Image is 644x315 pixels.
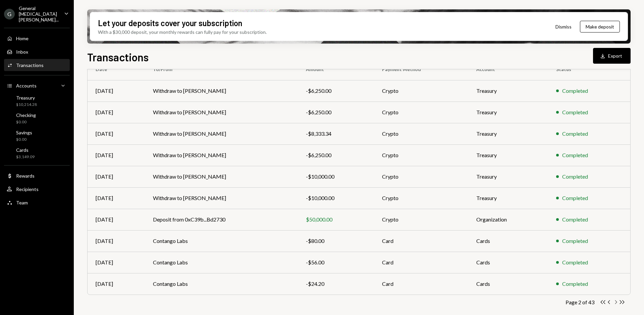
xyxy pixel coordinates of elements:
button: Make deposit [580,21,620,33]
div: Completed [562,130,588,138]
th: To/From [145,59,298,80]
td: Treasury [468,187,548,209]
td: Card [374,273,468,295]
div: [DATE] [96,194,137,202]
td: Treasury [468,80,548,102]
div: -$6,250.00 [306,87,366,95]
div: -$10,000.00 [306,194,366,202]
td: Cards [468,230,548,252]
div: Let your deposits cover your subscription [98,17,242,28]
td: Deposit from 0xC39b...Bd2730 [145,209,298,230]
td: Contango Labs [145,230,298,252]
div: Rewards [16,173,35,179]
a: Recipients [4,183,70,195]
a: Rewards [4,170,70,182]
div: [DATE] [96,87,137,95]
h1: Transactions [87,50,149,64]
div: [DATE] [96,237,137,245]
div: Accounts [16,83,37,88]
td: Card [374,230,468,252]
div: [DATE] [96,151,137,159]
td: Contango Labs [145,252,298,273]
a: Treasury$10,214.28 [4,93,70,109]
div: $10,214.28 [16,102,37,108]
div: Completed [562,237,588,245]
div: Inbox [16,49,28,55]
th: Account [468,59,548,80]
div: G [4,9,15,19]
div: $0.00 [16,119,36,125]
div: -$24.20 [306,280,366,288]
td: Withdraw to [PERSON_NAME] [145,123,298,144]
td: Withdraw to [PERSON_NAME] [145,187,298,209]
div: -$10,000.00 [306,173,366,181]
td: Cards [468,252,548,273]
div: Completed [562,173,588,181]
td: Crypto [374,144,468,166]
td: Card [374,252,468,273]
div: -$80.00 [306,237,366,245]
td: Withdraw to [PERSON_NAME] [145,144,298,166]
div: Savings [16,130,32,135]
td: Organization [468,209,548,230]
div: -$56.00 [306,258,366,266]
div: Home [16,36,29,41]
td: Treasury [468,144,548,166]
div: [DATE] [96,130,137,138]
div: Completed [562,215,588,224]
div: Cards [16,147,35,153]
td: Crypto [374,102,468,123]
div: -$8,333.34 [306,130,366,138]
div: [DATE] [96,173,137,181]
td: Treasury [468,102,548,123]
div: Treasury [16,95,37,101]
div: -$6,250.00 [306,108,366,116]
td: Withdraw to [PERSON_NAME] [145,166,298,187]
a: Cards$3,149.09 [4,145,70,161]
th: Date [88,59,145,80]
div: Page 2 of 43 [566,299,594,305]
td: Crypto [374,187,468,209]
button: Dismiss [547,19,580,35]
th: Status [548,59,630,80]
div: Team [16,200,28,205]
div: [DATE] [96,215,137,224]
td: Cards [468,273,548,295]
div: [DATE] [96,258,137,266]
td: Crypto [374,209,468,230]
td: Withdraw to [PERSON_NAME] [145,80,298,102]
div: Recipients [16,186,39,192]
a: Savings$0.00 [4,128,70,144]
th: Payment Method [374,59,468,80]
div: Completed [562,194,588,202]
td: Crypto [374,123,468,144]
button: Export [593,48,631,64]
div: $50,000.00 [306,215,366,224]
div: -$6,250.00 [306,151,366,159]
td: Withdraw to [PERSON_NAME] [145,102,298,123]
div: General [MEDICAL_DATA][PERSON_NAME]... [19,5,59,22]
div: [DATE] [96,108,137,116]
div: $3,149.09 [16,154,35,160]
a: Home [4,32,70,44]
td: Treasury [468,123,548,144]
td: Contango Labs [145,273,298,295]
div: Completed [562,87,588,95]
td: Treasury [468,166,548,187]
td: Crypto [374,80,468,102]
div: Completed [562,151,588,159]
div: Completed [562,108,588,116]
div: Checking [16,112,36,118]
a: Checking$0.00 [4,110,70,126]
a: Accounts [4,79,70,91]
a: Inbox [4,46,70,58]
div: With a $30,000 deposit, your monthly rewards can fully pay for your subscription. [98,28,267,36]
a: Team [4,196,70,208]
div: Transactions [16,62,44,68]
a: Transactions [4,59,70,71]
div: Completed [562,280,588,288]
td: Crypto [374,166,468,187]
th: Amount [298,59,374,80]
div: $0.00 [16,137,32,142]
div: [DATE] [96,280,137,288]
